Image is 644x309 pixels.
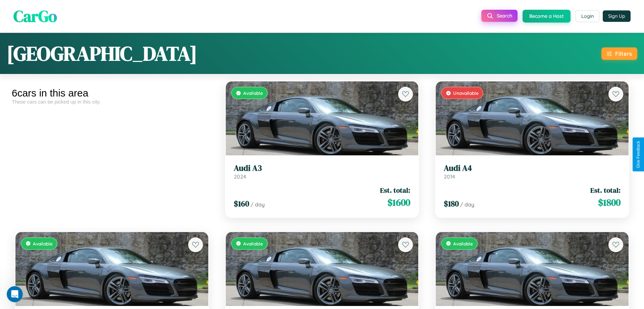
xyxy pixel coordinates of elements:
[598,196,621,209] span: $ 1800
[590,185,621,195] span: Est. total:
[460,201,474,208] span: / day
[380,185,410,195] span: Est. total:
[234,163,411,173] h3: Audi A3
[234,173,246,180] span: 2024
[243,241,263,246] span: Available
[251,201,265,208] span: / day
[234,163,411,180] a: Audi A32024
[497,13,512,19] span: Search
[387,196,410,209] span: $ 1600
[481,10,518,22] button: Search
[636,141,641,168] div: Give Feedback
[13,5,57,27] span: CarGo
[234,198,249,209] span: $ 160
[33,241,53,246] span: Available
[444,198,459,209] span: $ 180
[615,50,632,57] div: Filters
[7,40,197,67] h1: [GEOGRAPHIC_DATA]
[243,90,263,96] span: Available
[444,163,621,173] h3: Audi A4
[12,87,212,99] div: 6 cars in this area
[576,10,599,22] button: Login
[444,173,455,180] span: 2014
[523,10,571,23] button: Become a Host
[453,241,473,246] span: Available
[453,90,479,96] span: Unavailable
[601,47,637,60] button: Filters
[12,99,212,105] div: These cars can be picked up in this city.
[7,286,23,302] iframe: Intercom live chat
[603,10,631,22] button: Sign Up
[444,163,621,180] a: Audi A42014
